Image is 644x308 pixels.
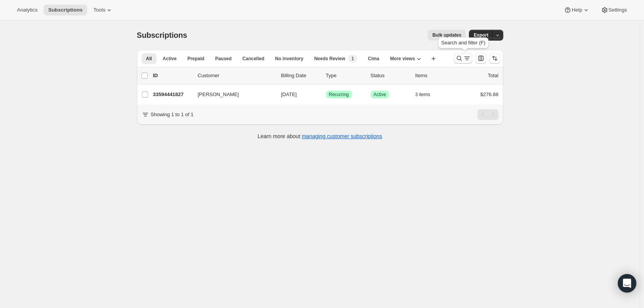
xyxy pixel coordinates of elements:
span: Needs Review [314,56,346,62]
span: All [146,56,152,62]
span: Cancelled [243,56,265,62]
span: Tools [93,7,105,13]
button: [PERSON_NAME] [193,88,270,101]
p: Showing 1 to 1 of 1 [151,111,194,118]
span: Paused [215,56,232,62]
span: $276.88 [480,91,499,97]
div: Items [415,72,454,80]
span: More views [390,56,415,62]
button: Export [469,30,493,41]
nav: Pagination [477,109,499,120]
div: Open Intercom Messenger [618,274,636,293]
button: Analytics [12,5,42,15]
button: Tools [89,5,118,15]
span: Settings [609,7,627,13]
p: ID [153,72,192,80]
span: [DATE] [281,91,297,97]
button: More views [385,53,426,64]
button: Subscriptions [44,5,87,15]
button: Search and filter results [454,53,472,64]
span: Prepaid [187,56,204,62]
span: Recurring [329,91,349,98]
p: 33594441827 [153,91,192,98]
span: Active [374,91,386,98]
span: Analytics [17,7,37,13]
button: Customize table column order and visibility [475,53,486,64]
span: 1 [351,56,354,62]
span: Active [163,56,177,62]
a: managing customer subscriptions [302,133,382,139]
p: Status [371,72,409,80]
button: Settings [596,5,632,15]
span: Bulk updates [432,32,461,38]
div: IDCustomerBilling DateTypeStatusItemsTotal [153,72,499,80]
span: Subscriptions [137,31,187,39]
span: [PERSON_NAME] [198,91,239,98]
span: No inventory [275,56,303,62]
span: Help [572,7,582,13]
p: Customer [198,72,275,80]
p: Billing Date [281,72,320,80]
p: Total [488,72,498,80]
button: Bulk updates [428,30,466,41]
button: Create new view [427,53,440,64]
div: 33594441827[PERSON_NAME][DATE]SuccessRecurringSuccessActive3 items$276.88 [153,89,499,100]
p: Learn more about [258,132,382,140]
span: Cima [368,56,379,62]
button: Sort the results [489,53,500,64]
button: Help [559,5,594,15]
span: Subscriptions [48,7,83,13]
span: Export [474,32,488,38]
span: 3 items [415,91,430,98]
div: Type [326,72,364,80]
button: 3 items [415,89,439,100]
